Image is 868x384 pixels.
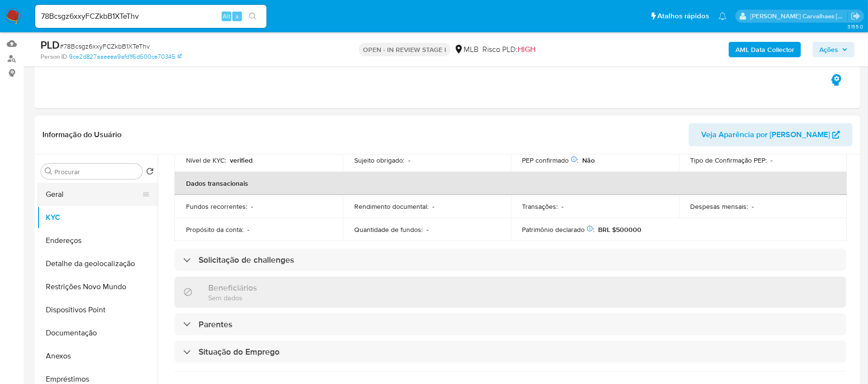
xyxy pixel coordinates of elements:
p: Fundos recorrentes : [186,202,247,211]
button: Geral [37,183,150,206]
div: BeneficiáriosSem dados [174,277,846,308]
a: 9ce2d827aaeeea9afd1f6d600ce70345 [69,52,182,61]
p: Patrimônio declarado : [522,225,595,234]
h3: Parentes [199,319,232,330]
div: Solicitação de challenges [174,249,846,271]
th: Dados transacionais [174,172,847,195]
p: Nível de KYC : [186,156,226,165]
div: MLB [454,44,479,55]
p: Transações : [522,202,558,211]
p: Tipo de Confirmação PEP : [691,156,767,165]
p: - [771,156,773,165]
p: BRL $500000 [599,225,642,234]
button: Documentação [37,321,158,345]
p: Sem dados [208,293,257,302]
p: - [247,225,249,234]
div: Situação do Emprego [174,341,846,363]
button: Endereços [37,229,158,252]
a: Notificações [719,12,727,20]
button: Detalhe da geolocalização [37,252,158,275]
p: PEP confirmado : [522,156,579,165]
p: Sujeito obrigado : [354,156,404,165]
h3: Beneficiários [208,282,257,293]
p: Despesas mensais : [691,202,748,211]
div: Parentes [174,313,846,335]
p: verified [230,156,253,165]
p: Rendimento documental : [354,202,428,211]
p: - [408,156,410,165]
button: Veja Aparência por [PERSON_NAME] [689,123,853,146]
span: Veja Aparência por [PERSON_NAME] [701,123,830,146]
p: OPEN - IN REVIEW STAGE I [359,43,450,56]
button: KYC [37,206,158,229]
button: Ações [813,42,855,57]
b: AML Data Collector [735,42,794,57]
button: AML Data Collector [729,42,801,57]
p: Quantidade de fundos : [354,225,423,234]
span: HIGH [518,44,535,55]
button: search-icon [243,10,263,23]
h1: Informação do Usuário [42,130,121,140]
p: - [427,225,428,234]
a: Sair [851,11,861,21]
h3: Solicitação de challenges [199,255,294,265]
button: Retornar ao pedido padrão [146,167,154,178]
span: Risco PLD: [482,44,535,55]
span: 3.155.0 [847,23,863,30]
b: Person ID [40,52,67,61]
p: - [432,202,434,211]
span: Alt [223,12,230,21]
p: Propósito da conta : [186,225,243,234]
p: sara.carvalhaes@mercadopago.com.br [750,12,848,21]
button: Dispositivos Point [37,298,158,321]
span: Atalhos rápidos [657,11,709,21]
button: Procurar [45,167,53,175]
input: Pesquise usuários ou casos... [35,10,267,23]
span: s [236,12,239,21]
button: Restrições Novo Mundo [37,275,158,298]
p: - [752,202,754,211]
input: Procurar [54,167,138,176]
p: - [562,202,564,211]
button: Anexos [37,345,158,368]
span: Ações [819,42,838,57]
b: PLD [40,37,60,52]
p: Não [583,156,595,165]
span: # 78Bcsgz6xxyFCZkbB1XTeThv [60,41,150,51]
p: - [251,202,253,211]
h3: Situação do Emprego [199,346,280,357]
